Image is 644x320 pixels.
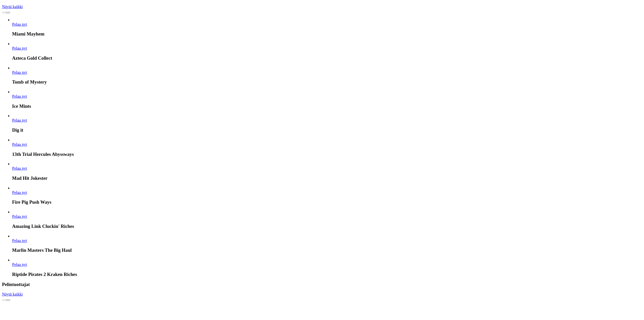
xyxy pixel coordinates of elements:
a: Riptide Pirates 2 Kraken Riches [12,262,27,267]
a: Dig it [12,118,27,122]
h3: Pelintuottajat [2,282,642,287]
button: next slide [6,299,10,301]
h3: Amazing Link Cluckin' Riches [12,224,642,229]
article: Fire Pig Push Ways [12,186,642,205]
h3: Mad Hit Jokester [12,175,642,181]
article: Marlin Masters The Big Haul [12,234,642,253]
a: 13th Trial Hercules Abyssways [12,142,27,147]
article: Tomb of Mystery [12,66,642,85]
span: Pelaa nyt [12,142,27,147]
article: Ice Mints [12,90,642,109]
article: Amazing Link Cluckin' Riches [12,210,642,229]
h3: Fire Pig Push Ways [12,199,642,205]
h3: Miami Mayhem [12,31,642,37]
article: Mad Hit Jokester [12,162,642,181]
h3: Riptide Pirates 2 Kraken Riches [12,272,642,277]
article: Dig it [12,114,642,133]
h3: Marlin Masters The Big Haul [12,247,642,253]
a: Tomb of Mystery [12,70,27,75]
h3: Azteca Gold Collect [12,55,642,61]
a: Mad Hit Jokester [12,166,27,170]
h3: Ice Mints [12,103,642,109]
a: Näytä kaikki [2,5,23,9]
a: Näytä kaikki [2,292,23,296]
a: Ice Mints [12,94,27,98]
a: Amazing Link Cluckin' Riches [12,214,27,219]
a: Azteca Gold Collect [12,46,27,50]
span: Pelaa nyt [12,262,27,267]
span: Pelaa nyt [12,94,27,98]
button: prev slide [2,12,6,13]
span: Pelaa nyt [12,214,27,219]
article: Miami Mayhem [12,18,642,37]
button: next slide [6,12,10,13]
h3: Dig it [12,127,642,133]
a: Miami Mayhem [12,22,27,26]
span: Pelaa nyt [12,70,27,75]
h3: 13th Trial Hercules Abyssways [12,152,642,157]
article: Riptide Pirates 2 Kraken Riches [12,258,642,277]
a: Fire Pig Push Ways [12,190,27,195]
span: Pelaa nyt [12,118,27,122]
span: Pelaa nyt [12,190,27,195]
article: Azteca Gold Collect [12,42,642,61]
span: Pelaa nyt [12,22,27,26]
span: Pelaa nyt [12,46,27,50]
h3: Tomb of Mystery [12,79,642,85]
a: Marlin Masters The Big Haul [12,238,27,243]
article: 13th Trial Hercules Abyssways [12,138,642,157]
button: prev slide [2,299,6,301]
span: Pelaa nyt [12,166,27,170]
span: Pelaa nyt [12,238,27,243]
